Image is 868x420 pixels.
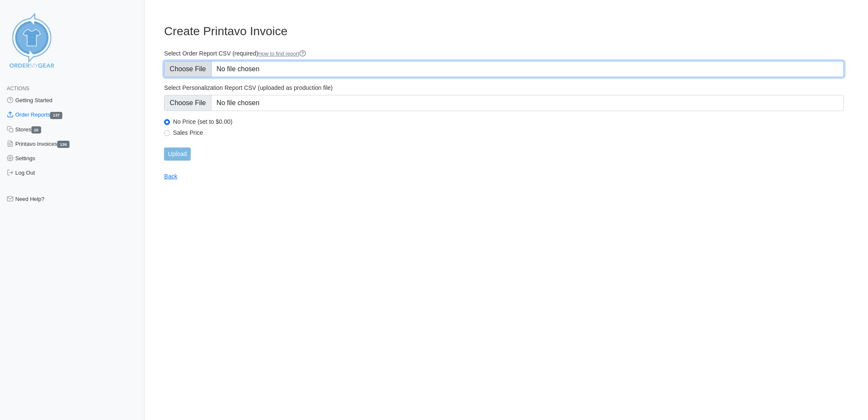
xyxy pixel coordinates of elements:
[164,84,844,92] label: Select Personalization Report CSV (uploaded as production file)
[31,126,42,134] span: 20
[164,24,844,39] h3: Create Printavo Invoice
[258,51,306,57] a: How to find report
[164,147,190,161] input: Upload
[164,50,844,58] label: Select Order Report CSV (required)
[50,112,62,119] span: 137
[57,141,70,148] span: 136
[173,118,844,125] label: No Price (set to $0.00)
[173,129,844,136] label: Sales Price
[164,173,177,180] a: Back
[7,86,29,92] span: Actions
